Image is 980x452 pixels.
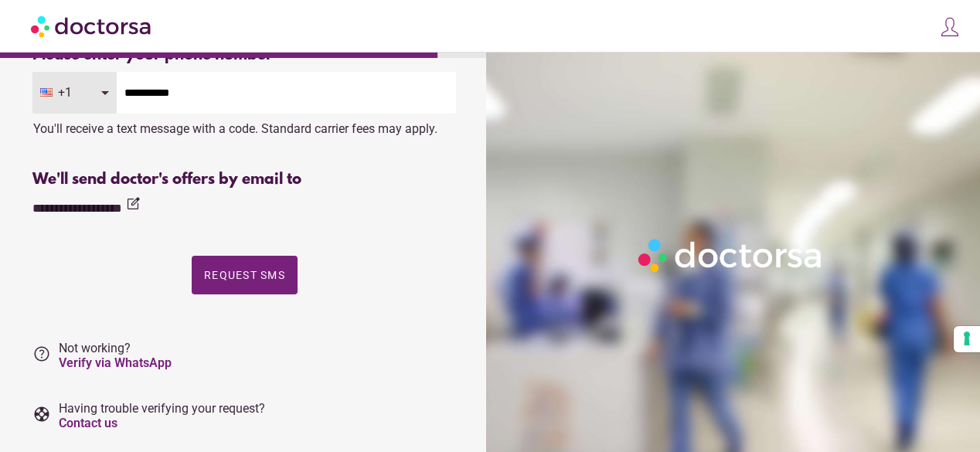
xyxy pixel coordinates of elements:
[32,114,456,136] div: You'll receive a text message with a code. Standard carrier fees may apply.
[59,416,117,430] a: Contact us
[125,196,141,212] i: edit_square
[59,341,172,370] span: Not working?
[954,326,980,352] button: Your consent preferences for tracking technologies
[32,345,51,363] i: help
[192,256,298,294] button: Request SMS
[58,85,89,100] span: +1
[32,405,51,423] i: support
[204,269,285,281] span: Request SMS
[633,233,829,277] img: Logo-Doctorsa-trans-White-partial-flat.png
[32,171,456,189] div: We'll send doctor's offers by email to
[939,16,961,38] img: icons8-customer-100.png
[59,401,265,430] span: Having trouble verifying your request?
[31,8,153,43] img: Doctorsa.com
[59,355,172,370] a: Verify via WhatsApp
